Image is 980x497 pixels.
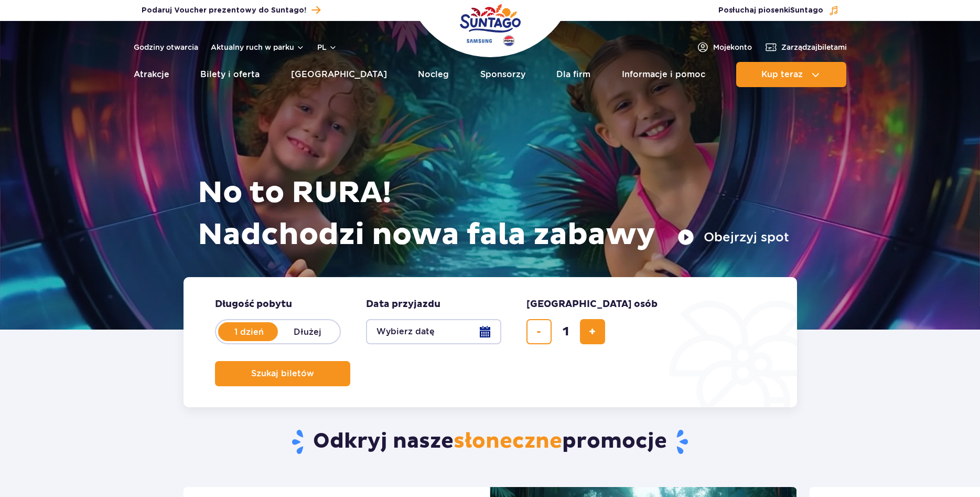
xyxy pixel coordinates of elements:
form: Planowanie wizyty w Park of Poland [184,277,797,407]
a: Godziny otwarcia [134,42,198,52]
span: Moje konto [713,42,752,52]
button: pl [317,42,337,52]
a: Informacje i pomoc [622,62,705,87]
span: słoneczne [454,428,562,454]
span: [GEOGRAPHIC_DATA] osób [526,298,658,311]
a: [GEOGRAPHIC_DATA] [291,62,387,87]
label: Dłużej [278,321,338,343]
a: Dla firm [556,62,590,87]
input: liczba biletów [553,319,578,344]
span: Suntago [790,7,823,14]
a: Zarządzajbiletami [764,41,847,54]
a: Mojekonto [696,41,752,54]
button: Szukaj biletów [215,361,350,386]
button: usuń bilet [526,319,552,344]
a: Sponsorzy [480,62,525,87]
h2: Odkryj nasze promocje [183,428,797,456]
label: 1 dzień [219,321,279,343]
span: Podaruj Voucher prezentowy do Suntago! [142,5,306,16]
span: Kup teraz [761,70,803,79]
a: Atrakcje [134,62,169,87]
button: Aktualny ruch w parku [211,43,305,51]
button: dodaj bilet [580,319,605,344]
button: Wybierz datę [366,319,501,344]
a: Nocleg [418,62,449,87]
a: Bilety i oferta [200,62,260,87]
button: Kup teraz [736,62,846,87]
button: Posłuchaj piosenkiSuntago [718,5,839,16]
span: Długość pobytu [215,298,292,311]
button: Obejrzyj spot [677,229,789,246]
span: Data przyjazdu [366,298,440,311]
a: Podaruj Voucher prezentowy do Suntago! [142,3,320,17]
span: Zarządzaj biletami [781,42,847,52]
span: Posłuchaj piosenki [718,5,823,16]
h1: No to RURA! Nadchodzi nowa fala zabawy [198,172,789,256]
span: Szukaj biletów [251,369,314,378]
